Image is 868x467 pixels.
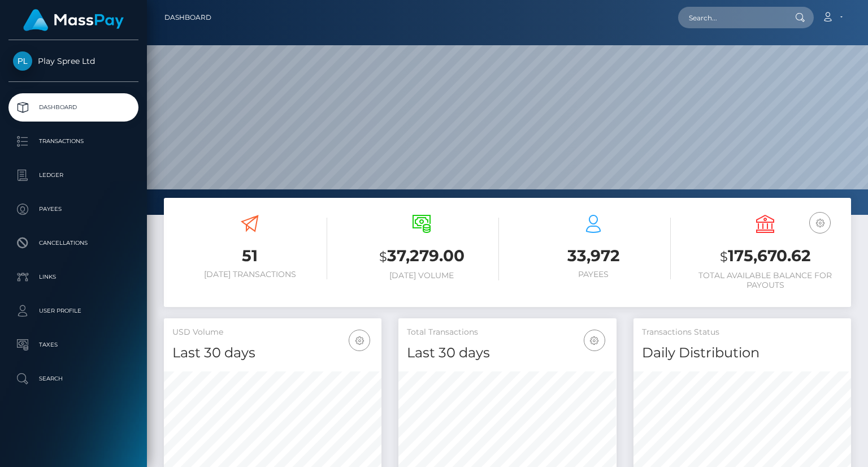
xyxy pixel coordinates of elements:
[13,269,134,286] p: Links
[13,302,134,319] p: User Profile
[8,56,138,66] span: Play Spree Ltd
[642,343,843,363] h4: Daily Distribution
[720,249,728,265] small: $
[8,263,138,291] a: Links
[13,51,32,71] img: Play Spree Ltd
[172,270,327,279] h6: [DATE] Transactions
[407,327,607,338] h5: Total Transactions
[8,331,138,359] a: Taxes
[23,9,124,31] img: MassPay Logo
[678,7,784,28] input: Search...
[516,270,671,279] h6: Payees
[642,327,843,338] h5: Transactions Status
[516,245,671,267] h3: 33,972
[13,167,134,184] p: Ledger
[8,161,138,189] a: Ledger
[8,195,138,223] a: Payees
[379,249,387,265] small: $
[172,327,373,338] h5: USD Volume
[164,6,211,29] a: Dashboard
[8,365,138,393] a: Search
[8,229,138,257] a: Cancellations
[688,271,843,290] h6: Total Available Balance for Payouts
[172,343,373,363] h4: Last 30 days
[13,133,134,150] p: Transactions
[13,235,134,252] p: Cancellations
[13,370,134,387] p: Search
[13,99,134,116] p: Dashboard
[172,245,327,267] h3: 51
[344,271,499,280] h6: [DATE] Volume
[8,127,138,155] a: Transactions
[8,297,138,325] a: User Profile
[344,245,499,268] h3: 37,279.00
[13,201,134,218] p: Payees
[688,245,843,268] h3: 175,670.62
[407,343,607,363] h4: Last 30 days
[13,336,134,353] p: Taxes
[8,93,138,122] a: Dashboard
